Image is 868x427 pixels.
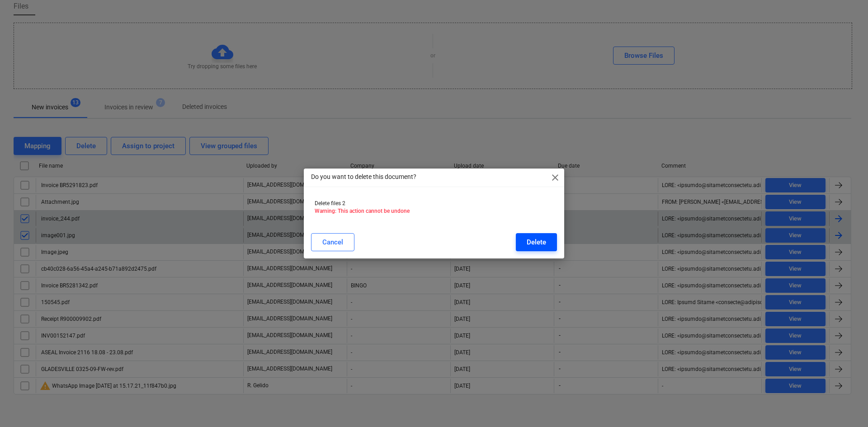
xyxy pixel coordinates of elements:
[311,233,354,251] button: Cancel
[322,236,343,248] div: Cancel
[315,200,553,207] p: Delete files 2
[311,172,416,182] p: Do you want to delete this document?
[516,233,557,251] button: Delete
[315,207,553,215] p: Warning: This action cannot be undone
[823,384,868,427] iframe: Chat Widget
[527,236,546,248] div: Delete
[550,172,561,183] span: close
